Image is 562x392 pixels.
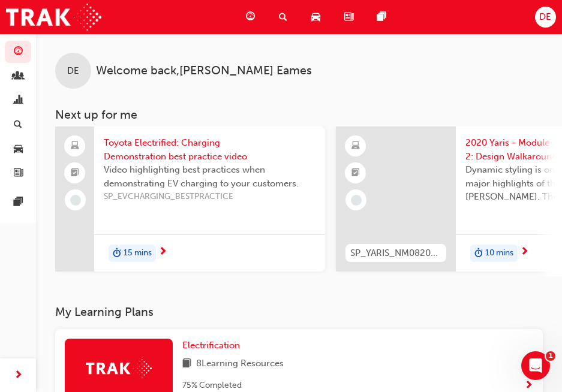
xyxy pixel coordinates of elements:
span: DE [539,10,551,24]
span: duration-icon [113,246,121,261]
span: book-icon [182,357,191,372]
span: guage-icon [14,47,23,58]
span: laptop-icon [71,138,79,154]
button: DE [535,7,556,28]
span: next-icon [14,368,23,383]
span: 1 [546,351,555,361]
span: guage-icon [246,10,255,25]
span: car-icon [311,10,320,25]
span: 8 Learning Resources [196,357,284,372]
span: Video highlighting best practices when demonstrating EV charging to your customers. [104,163,315,190]
span: people-icon [14,71,23,82]
span: 10 mins [485,246,513,260]
span: car-icon [14,144,23,155]
span: Toyota Electrified: Charging Demonstration best practice video [104,136,315,163]
span: learningResourceType_ELEARNING-icon [351,138,360,154]
span: chart-icon [14,95,23,106]
a: guage-icon [236,5,269,29]
img: Trak [6,4,101,31]
a: Toyota Electrified: Charging Demonstration best practice videoVideo highlighting best practices w... [55,126,325,272]
span: news-icon [344,10,353,25]
span: booktick-icon [351,165,360,181]
iframe: Intercom live chat [521,351,550,380]
span: learningRecordVerb_NONE-icon [351,195,362,206]
span: booktick-icon [71,165,79,181]
h3: Next up for me [36,108,562,122]
a: search-icon [269,5,302,29]
a: news-icon [335,5,368,29]
a: car-icon [302,5,335,29]
span: news-icon [14,168,23,179]
img: Trak [86,359,152,378]
span: duration-icon [474,246,483,261]
span: search-icon [279,10,287,25]
span: pages-icon [377,10,386,25]
a: pages-icon [368,5,401,29]
span: Electrification [182,340,240,351]
span: search-icon [14,120,22,131]
span: Show Progress [524,381,533,391]
span: next-icon [158,247,167,258]
span: next-icon [520,247,529,258]
span: Welcome back , [PERSON_NAME] Eames [96,64,312,78]
span: SP_YARIS_NM0820_EL_02 [350,246,441,260]
span: learningRecordVerb_NONE-icon [70,195,81,206]
span: SP_EVCHARGING_BESTPRACTICE [104,190,315,204]
span: 15 mins [124,246,152,260]
span: DE [67,64,79,78]
span: pages-icon [14,197,23,208]
a: Electrification [182,339,245,352]
h3: My Learning Plans [55,305,543,319]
